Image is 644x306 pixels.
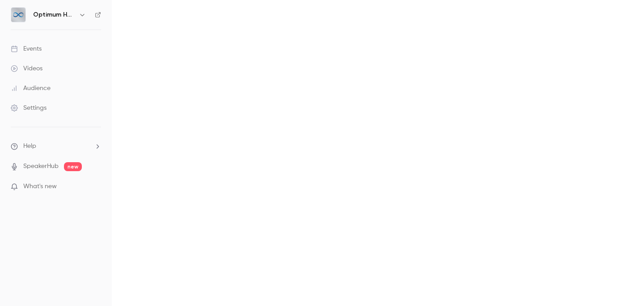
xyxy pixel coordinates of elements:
div: Audience [11,84,51,93]
div: Videos [11,64,42,73]
div: Events [11,44,42,53]
span: new [64,162,82,171]
span: What's new [23,182,57,191]
span: Help [23,142,36,151]
h6: Optimum Healthcare IT [33,10,75,19]
div: Settings [11,103,47,112]
img: Optimum Healthcare IT [11,8,25,22]
a: SpeakerHub [23,162,59,171]
li: help-dropdown-opener [11,142,101,151]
